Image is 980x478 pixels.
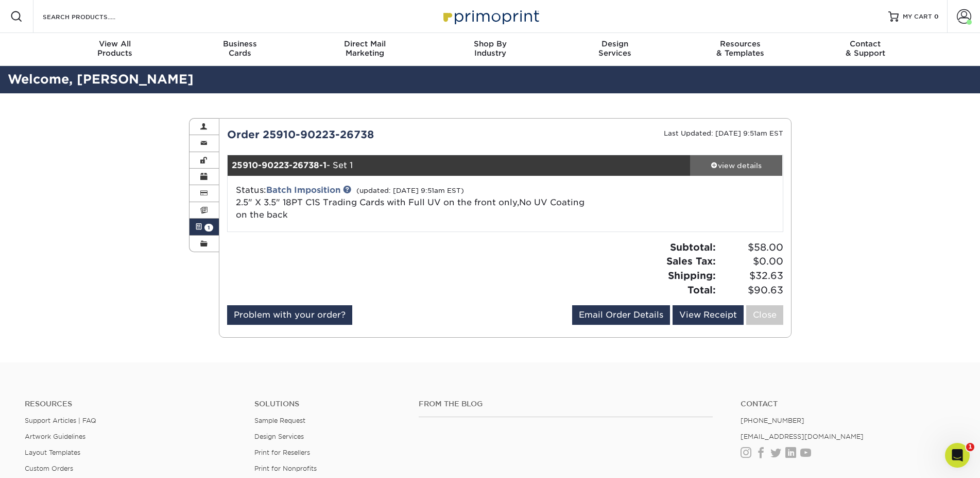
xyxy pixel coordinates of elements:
[934,13,939,20] span: 0
[42,10,142,23] input: SEARCH PRODUCTS.....
[690,155,783,176] a: view details
[427,33,553,66] a: Shop ByIndustry
[966,443,974,451] span: 1
[741,400,955,408] a: Contact
[204,224,213,232] span: 1
[177,33,302,66] a: BusinessCards
[572,305,670,325] a: Email Order Details
[266,185,340,195] a: Batch Imposition
[678,33,803,66] a: Resources& Templates
[302,39,427,58] div: Marketing
[427,39,553,58] div: Industry
[232,160,326,170] strong: 25910-90223-26738-1
[687,284,716,295] strong: Total:
[746,305,783,325] a: Close
[719,283,783,298] span: $90.63
[719,240,783,255] span: $58.00
[219,127,505,142] div: Order 25910-90223-26738
[228,155,690,176] div: - Set 1
[670,241,716,253] strong: Subtotal:
[254,417,305,424] a: Sample Request
[678,39,803,58] div: & Templates
[227,305,352,325] a: Problem with your order?
[553,39,678,58] div: Services
[53,39,178,48] span: View All
[177,39,302,58] div: Cards
[803,39,928,48] span: Contact
[236,197,584,220] a: 2.5" X 3.5" 18PT C1S Trading Cards with Full UV on the front only,No UV Coating on the back
[673,305,744,325] a: View Receipt
[664,129,783,137] small: Last Updated: [DATE] 9:51am EST
[53,33,178,66] a: View AllProducts
[254,433,304,440] a: Design Services
[254,449,310,456] a: Print for Resellers
[177,39,302,48] span: Business
[803,39,928,58] div: & Support
[945,443,970,468] iframe: Intercom live chat
[254,465,317,472] a: Print for Nonprofits
[302,39,427,48] span: Direct Mail
[690,160,783,171] div: view details
[678,39,803,48] span: Resources
[666,255,716,267] strong: Sales Tax:
[803,33,928,66] a: Contact& Support
[903,12,932,21] span: MY CART
[439,5,542,27] img: Primoprint
[419,400,713,408] h4: From the Blog
[668,270,716,281] strong: Shipping:
[254,400,403,408] h4: Solutions
[741,433,864,440] a: [EMAIL_ADDRESS][DOMAIN_NAME]
[190,219,219,235] a: 1
[719,269,783,283] span: $32.63
[356,187,464,194] small: (updated: [DATE] 9:51am EST)
[53,39,178,58] div: Products
[553,33,678,66] a: DesignServices
[719,254,783,269] span: $0.00
[553,39,678,48] span: Design
[427,39,553,48] span: Shop By
[228,184,597,221] div: Status:
[302,33,427,66] a: Direct MailMarketing
[741,417,804,424] a: [PHONE_NUMBER]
